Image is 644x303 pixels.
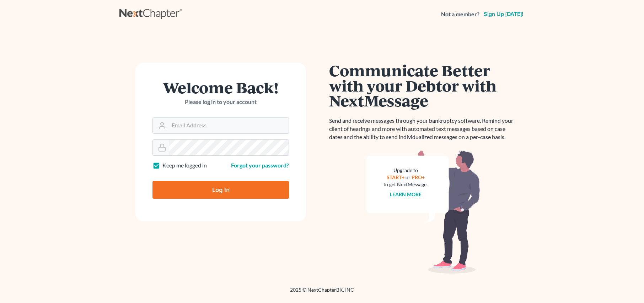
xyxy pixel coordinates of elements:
a: PRO+ [412,174,425,180]
strong: Not a member? [441,10,479,18]
div: Upgrade to [383,167,428,174]
input: Email Address [169,118,289,133]
a: Forgot your password? [231,162,289,169]
img: nextmessage_bg-59042aed3d76b12b5cd301f8e5b87938c9018125f34e5fa2b7a6b67550977c72.svg [366,150,480,274]
h1: Welcome Back! [152,80,289,95]
div: to get NextMessage. [383,181,428,188]
div: 2025 © NextChapterBK, INC [119,286,525,299]
input: Log In [152,181,289,199]
p: Send and receive messages through your bankruptcy software. Remind your client of hearings and mo... [329,117,517,141]
p: Please log in to your account [152,98,289,106]
label: Keep me logged in [162,161,207,170]
h1: Communicate Better with your Debtor with NextMessage [329,63,517,108]
a: Learn more [390,191,422,197]
a: Sign up [DATE]! [482,11,525,17]
a: START+ [387,174,404,180]
span: or [406,174,410,180]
